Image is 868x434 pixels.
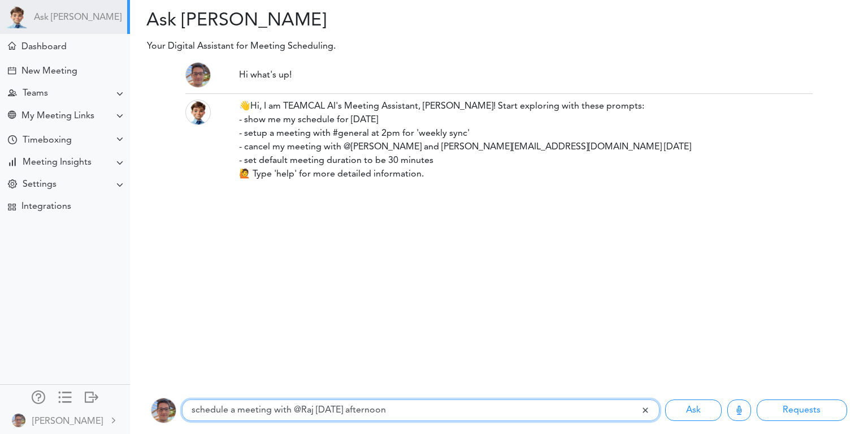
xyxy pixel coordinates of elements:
a: Change side menu [58,390,72,406]
img: Powered by TEAMCAL AI [6,6,28,28]
div: Teams [23,88,48,99]
button: Ask [665,399,722,421]
a: [PERSON_NAME] [1,407,129,433]
img: 9k= [151,398,176,423]
div: Hi what's up! [239,68,813,82]
div: Show only icons [58,390,72,402]
div: Manage Members and Externals [32,390,45,402]
div: 👋Hi, I am TEAMCAL AI's Meeting Assistant, [PERSON_NAME]! Start exploring with these prompts: - sh... [239,100,813,181]
h2: Ask [PERSON_NAME] [138,10,491,32]
div: [PERSON_NAME] [32,415,103,428]
div: Share Meeting Link [8,111,16,122]
div: Timeboxing [23,135,72,146]
img: 9k= [185,62,211,88]
div: Create Meeting [8,67,16,75]
img: Theo_head.png [185,100,211,125]
div: My Meeting Links [21,111,94,122]
p: Your Digital Assistant for Meeting Scheduling. [139,40,656,53]
div: TEAMCAL AI Workflow Apps [8,203,16,211]
div: Meeting Insights [23,157,92,168]
a: Ask [PERSON_NAME] [34,12,121,23]
div: Log out [85,390,98,402]
div: Settings [23,179,57,190]
div: New Meeting [21,66,77,77]
img: 9k= [12,414,25,427]
div: Meeting Dashboard [8,42,16,50]
button: Requests [757,399,847,421]
div: Dashboard [21,42,67,53]
div: Integrations [21,201,71,212]
div: Time Your Goals [8,135,17,146]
